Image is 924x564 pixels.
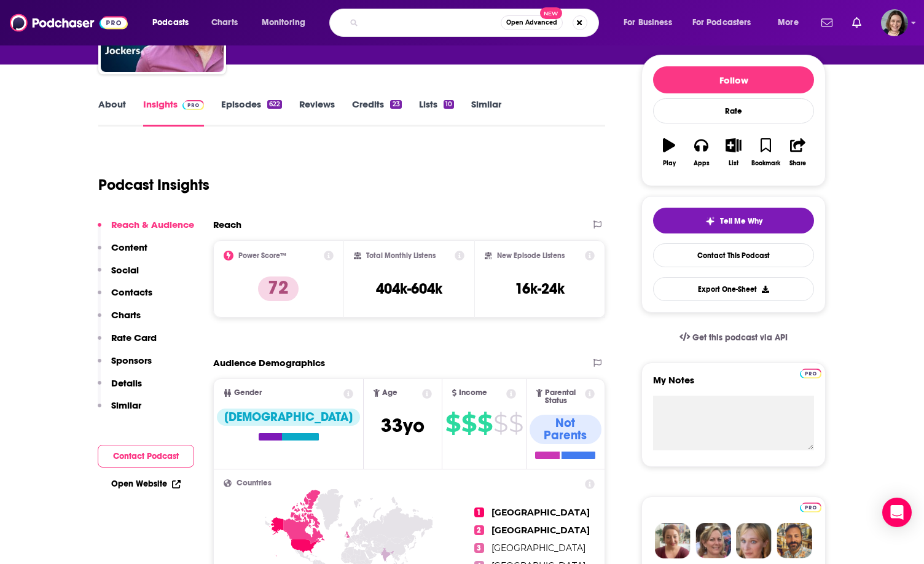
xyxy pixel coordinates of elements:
a: Reviews [299,98,335,127]
div: Share [789,160,806,167]
button: open menu [615,13,687,33]
p: Rate Card [111,332,157,343]
button: Open AdvancedNew [501,15,563,30]
img: Podchaser - Follow, Share and Rate Podcasts [10,11,128,34]
button: open menu [769,13,814,33]
button: Reach & Audience [98,219,194,241]
button: Contacts [98,286,152,309]
button: open menu [144,13,205,33]
a: Credits23 [352,98,401,127]
button: Apps [685,130,717,174]
span: 33 yo [381,413,425,437]
h3: 404k-604k [376,280,442,298]
h3: 16k-24k [515,280,565,298]
span: Logged in as micglogovac [881,9,908,36]
p: Similar [111,399,141,411]
button: Details [98,377,142,400]
p: Reach & Audience [111,219,194,230]
button: open menu [253,13,321,33]
button: Social [98,264,139,287]
label: My Notes [653,374,814,396]
h2: Power Score™ [238,251,286,260]
button: Share [782,130,814,174]
img: Jon Profile [777,523,812,558]
button: Sponsors [98,354,152,377]
button: tell me why sparkleTell Me Why [653,208,814,233]
h1: Podcast Insights [98,176,209,194]
span: $ [493,413,507,433]
p: 72 [258,276,299,301]
button: Play [653,130,685,174]
img: Podchaser Pro [800,503,821,512]
input: Search podcasts, credits, & more... [363,13,501,33]
div: 622 [267,100,282,109]
div: 23 [390,100,401,109]
span: Tell Me Why [720,216,762,226]
button: Export One-Sheet [653,277,814,301]
a: Pro website [800,501,821,512]
a: Get this podcast via API [670,323,797,353]
button: List [718,130,750,174]
button: Rate Card [98,332,157,354]
div: [DEMOGRAPHIC_DATA] [217,409,360,426]
img: User Profile [881,9,908,36]
span: Gender [234,389,262,397]
img: Barbara Profile [695,523,731,558]
span: New [540,7,562,19]
span: Parental Status [545,389,583,405]
p: Sponsors [111,354,152,366]
button: open menu [684,13,769,33]
span: More [778,14,799,31]
a: Pro website [800,367,821,378]
h2: Total Monthly Listens [366,251,436,260]
p: Contacts [111,286,152,298]
a: Contact This Podcast [653,243,814,267]
a: Show notifications dropdown [816,12,837,33]
h2: Audience Demographics [213,357,325,369]
a: Lists10 [419,98,454,127]
button: Show profile menu [881,9,908,36]
p: Details [111,377,142,389]
button: Contact Podcast [98,445,194,468]
span: Monitoring [262,14,305,31]
span: Income [459,389,487,397]
button: Similar [98,399,141,422]
span: $ [477,413,492,433]
span: 2 [474,525,484,535]
img: Sydney Profile [655,523,691,558]
span: [GEOGRAPHIC_DATA] [491,507,590,518]
p: Charts [111,309,141,321]
div: Play [663,160,676,167]
span: Countries [237,479,272,487]
a: Similar [471,98,501,127]
span: [GEOGRAPHIC_DATA] [491,542,585,554]
a: Open Website [111,479,181,489]
div: Rate [653,98,814,123]
span: 3 [474,543,484,553]
a: Show notifications dropdown [847,12,866,33]
span: Open Advanced [506,20,557,26]
button: Follow [653,66,814,93]
div: Open Intercom Messenger [882,498,912,527]
a: Episodes622 [221,98,282,127]
h2: Reach [213,219,241,230]
a: InsightsPodchaser Pro [143,98,204,127]
img: Podchaser Pro [800,369,821,378]
img: Jules Profile [736,523,772,558]
span: Get this podcast via API [692,332,788,343]
img: tell me why sparkle [705,216,715,226]
span: For Business [624,14,672,31]
span: $ [461,413,476,433]
span: Podcasts [152,14,189,31]
img: Podchaser Pro [182,100,204,110]
button: Charts [98,309,141,332]
span: Age [382,389,397,397]
span: $ [509,413,523,433]
span: For Podcasters [692,14,751,31]
div: 10 [444,100,454,109]
a: About [98,98,126,127]
h2: New Episode Listens [497,251,565,260]
button: Content [98,241,147,264]
span: 1 [474,507,484,517]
